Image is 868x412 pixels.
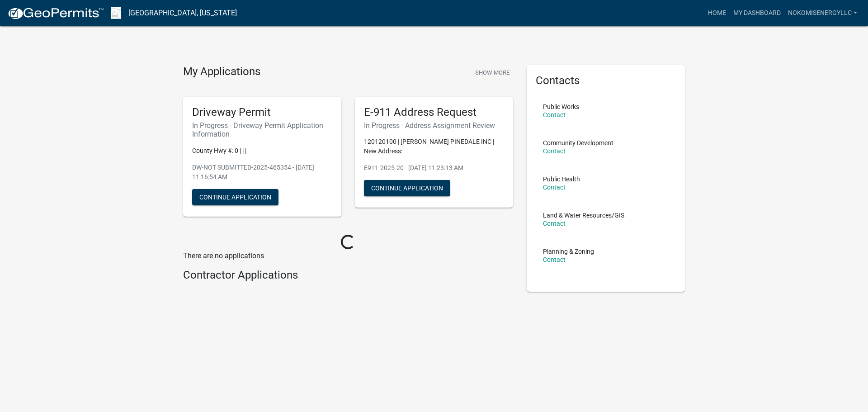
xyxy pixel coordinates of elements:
wm-workflow-list-section: Contractor Applications [183,269,513,285]
p: County Hwy #: 0 | | | [192,146,332,156]
a: [GEOGRAPHIC_DATA], [US_STATE] [128,5,237,21]
button: Continue Application [364,180,450,196]
button: Continue Application [192,189,278,205]
h4: Contractor Applications [183,269,513,282]
a: Contact [543,184,566,191]
p: 120120100 | [PERSON_NAME] PINEDALE INC | New Address: [364,137,504,156]
p: Public Health [543,176,580,182]
a: My Dashboard [730,5,784,22]
a: Contact [543,111,566,118]
p: E911-2025-20 - [DATE] 11:23:13 AM [364,163,504,173]
h6: In Progress - Address Assignment Review [364,121,504,130]
p: Public Works [543,104,579,110]
p: Planning & Zoning [543,248,594,255]
p: Community Development [543,140,613,146]
p: DW-NOT SUBMITTED-2025-465354 - [DATE] 11:16:54 AM [192,163,332,182]
button: Show More [472,65,513,80]
p: There are no applications [183,251,513,261]
h4: My Applications [183,65,260,79]
a: Contact [543,220,566,227]
h5: E-911 Address Request [364,106,504,119]
h5: Contacts [536,74,676,87]
a: Contact [543,147,566,155]
a: Contact [543,256,566,263]
a: Home [704,5,730,22]
h6: In Progress - Driveway Permit Application Information [192,121,332,138]
h5: Driveway Permit [192,106,332,119]
p: Land & Water Resources/GIS [543,212,624,218]
a: nokomisenergyllc [784,5,861,22]
img: Waseca County, Minnesota [111,7,121,19]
